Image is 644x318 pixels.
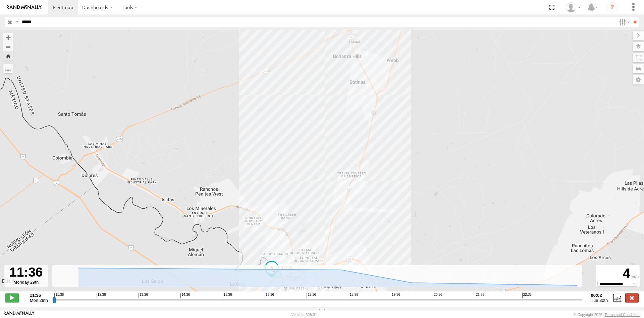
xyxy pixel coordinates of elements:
[3,33,13,42] button: Zoom in
[633,75,644,84] label: Map Settings
[30,298,48,303] span: Mon 29th Sep 2025
[391,293,400,298] span: 19:36
[574,313,640,317] div: © Copyright 2025 -
[349,293,358,298] span: 18:36
[307,293,316,298] span: 17:36
[14,17,19,27] label: Search Query
[139,293,148,298] span: 13:36
[265,293,274,298] span: 16:36
[97,293,106,298] span: 12:36
[223,293,232,298] span: 15:36
[605,313,640,317] a: Terms and Conditions
[54,293,64,298] span: 11:36
[475,293,484,298] span: 21:36
[30,293,48,298] strong: 11:36
[7,5,42,10] img: rand-logo.svg
[591,298,608,303] span: Tue 30th Sep 2025
[3,42,13,51] button: Zoom out
[616,17,631,27] label: Search Filter Options
[433,293,442,298] span: 20:36
[3,64,13,73] label: Measure
[591,293,608,298] strong: 00:02
[4,311,35,318] a: Visit our Website
[607,2,618,13] i: ?
[180,293,190,298] span: 14:36
[597,266,639,281] div: 4
[563,2,583,12] div: Sebastian Velez
[291,313,317,317] div: Version: 308.01
[5,293,19,302] label: Play/Stop
[522,293,532,298] span: 22:36
[3,51,13,61] button: Zoom Home
[625,293,639,302] label: Close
